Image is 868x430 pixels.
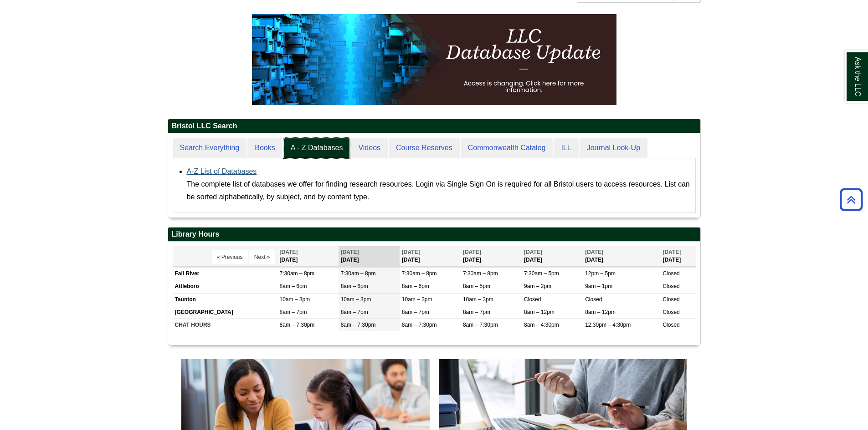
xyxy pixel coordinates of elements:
a: A-Z List of Databases [187,167,257,175]
th: [DATE] [660,246,695,267]
span: 8am – 4:30pm [524,322,559,328]
span: 8am – 7pm [341,309,368,315]
img: HTML tutorial [252,14,616,105]
span: 12pm – 5pm [585,270,616,277]
span: 8am – 7pm [463,309,490,315]
span: 8am – 7pm [280,309,307,315]
td: CHAT HOURS [173,319,277,331]
a: ILL [554,138,578,158]
button: « Previous [212,250,248,264]
th: [DATE] [461,246,522,267]
a: Journal Look-Up [580,138,647,158]
span: Closed [524,296,541,303]
span: Closed [663,309,679,315]
span: 10am – 3pm [280,296,310,303]
span: 8am – 5pm [463,283,490,289]
a: Back to Top [837,193,866,206]
span: 8am – 7:30pm [280,322,315,328]
span: 8am – 7:30pm [463,322,498,328]
a: Search Everything [173,138,247,158]
span: Closed [663,322,679,328]
td: [GEOGRAPHIC_DATA] [173,306,277,319]
span: 12:30pm – 4:30pm [585,322,631,328]
span: 9am – 2pm [524,283,551,289]
a: Videos [351,138,388,158]
th: [DATE] [339,246,400,267]
span: 8am – 7:30pm [402,322,437,328]
a: A - Z Databases [283,138,350,158]
a: Course Reserves [389,138,460,158]
span: 7:30am – 5pm [524,270,559,277]
span: 8am – 7:30pm [341,322,376,328]
span: 8am – 6pm [402,283,429,289]
span: Closed [585,296,602,303]
a: Commonwealth Catalog [461,138,553,158]
span: [DATE] [463,249,481,255]
span: 8am – 6pm [280,283,307,289]
td: Attleboro [173,280,277,293]
td: Taunton [173,293,277,306]
h2: Bristol LLC Search [168,119,700,133]
span: [DATE] [402,249,420,255]
span: [DATE] [280,249,298,255]
span: Closed [663,296,679,303]
span: 8am – 6pm [341,283,368,289]
span: [DATE] [663,249,681,255]
td: Fall River [173,268,277,280]
button: Next » [249,250,275,264]
th: [DATE] [277,246,339,267]
div: The complete list of databases we offer for finding research resources. Login via Single Sign On ... [187,178,691,203]
span: [DATE] [524,249,542,255]
span: 7:30am – 8pm [280,270,315,277]
span: 8am – 7pm [402,309,429,315]
span: [DATE] [585,249,603,255]
span: 7:30am – 8pm [402,270,437,277]
span: 7:30am – 8pm [341,270,376,277]
span: Closed [663,283,679,289]
th: [DATE] [583,246,660,267]
span: 9am – 1pm [585,283,612,289]
span: 10am – 3pm [402,296,432,303]
span: Closed [663,270,679,277]
span: 10am – 3pm [463,296,493,303]
span: 8am – 12pm [585,309,616,315]
span: 10am – 3pm [341,296,371,303]
th: [DATE] [400,246,461,267]
a: Books [247,138,282,158]
span: 7:30am – 8pm [463,270,498,277]
span: 8am – 12pm [524,309,555,315]
span: [DATE] [341,249,359,255]
h2: Library Hours [168,228,700,242]
th: [DATE] [522,246,583,267]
